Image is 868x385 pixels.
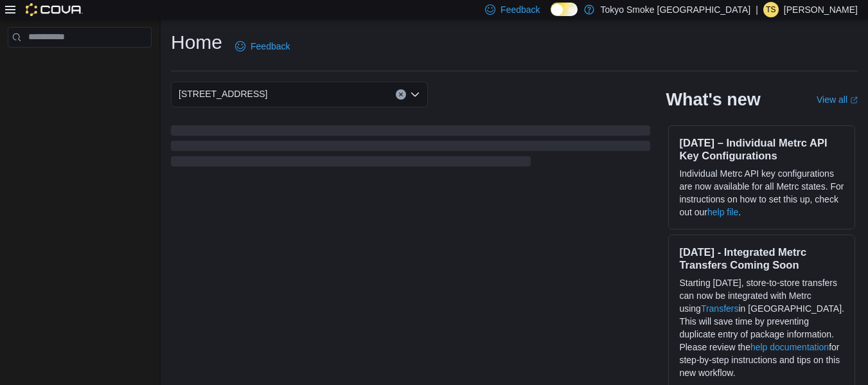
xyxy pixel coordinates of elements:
a: Feedback [230,33,295,59]
span: [STREET_ADDRESS] [179,86,267,102]
p: | [756,2,758,17]
p: [PERSON_NAME] [784,2,858,17]
nav: Complex example [8,50,152,81]
a: help file [707,207,738,217]
span: TS [766,2,775,17]
p: Starting [DATE], store-to-store transfers can now be integrated with Metrc using in [GEOGRAPHIC_D... [679,276,844,379]
h3: [DATE] – Individual Metrc API Key Configurations [679,136,844,162]
svg: External link [850,96,858,104]
div: Tyson Stansford [763,2,779,17]
h3: [DATE] - Integrated Metrc Transfers Coming Soon [679,246,844,271]
img: Cova [26,3,83,16]
span: Feedback [500,3,540,16]
span: Feedback [251,40,290,53]
h1: Home [171,30,222,55]
span: Loading [171,128,650,169]
button: Clear input [396,89,406,100]
button: Open list of options [410,89,420,100]
input: Dark Mode [551,3,578,16]
span: Dark Mode [551,16,551,17]
p: Tokyo Smoke [GEOGRAPHIC_DATA] [601,2,751,17]
p: Individual Metrc API key configurations are now available for all Metrc states. For instructions ... [679,167,844,219]
a: View allExternal link [817,94,858,105]
a: Transfers [701,303,739,314]
a: help documentation [750,342,829,352]
h2: What's new [666,89,760,110]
